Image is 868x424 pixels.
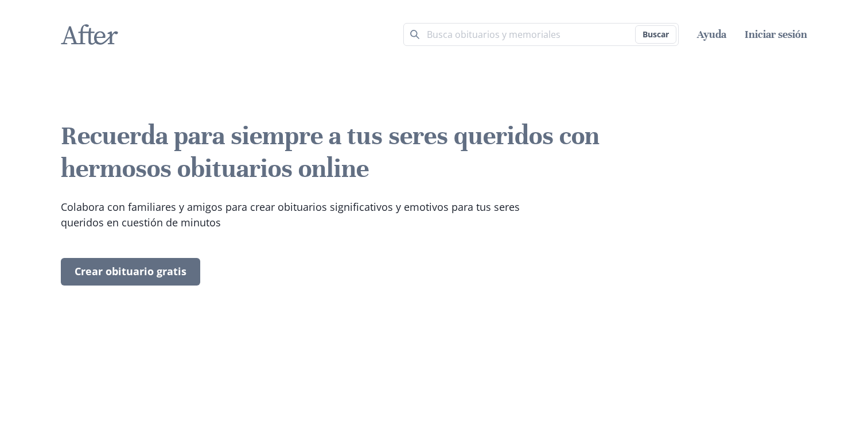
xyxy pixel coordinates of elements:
h2: Recuerda para siempre a tus seres queridos con hermosos obituarios online [61,120,608,186]
a: Iniciar sesión [745,28,807,41]
a: Ayuda [697,28,726,41]
p: Colabora con familiares y amigos para crear obituarios significativos y emotivos para tus seres q... [61,199,553,230]
button: Buscar [635,25,676,44]
a: Crear obituario gratis [61,258,200,286]
input: Término para buscar [403,23,679,46]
